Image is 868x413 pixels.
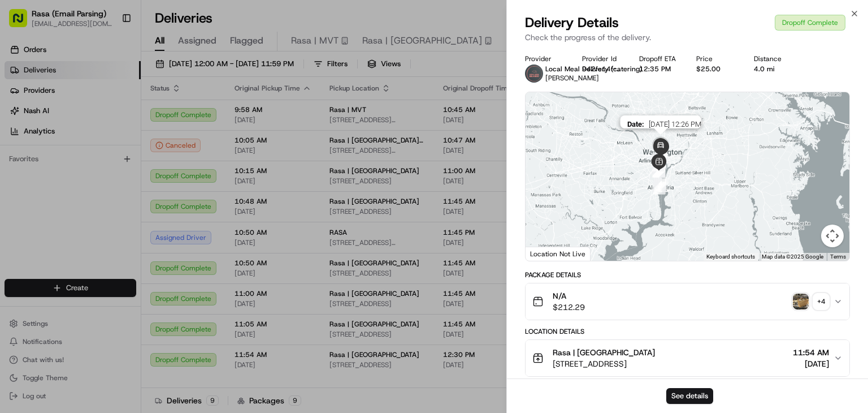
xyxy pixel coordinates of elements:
p: Welcome 👋 [11,45,206,63]
span: • [94,175,98,184]
div: Location Details [525,327,850,336]
button: photo_proof_of_pickup image+4 [793,294,829,309]
div: Package Details [525,270,850,279]
span: [DATE] 12:26 PM [648,120,701,128]
img: photo_proof_of_pickup image [793,294,809,309]
span: 11:54 AM [793,347,829,358]
div: Distance [754,54,793,63]
img: 5e9a9d7314ff4150bce227a61376b483.jpg [24,107,44,128]
img: 1736555255976-a54dd68f-1ca7-489b-9aae-adbdc363a1c4 [23,175,32,184]
div: 4 [650,173,671,194]
button: Rasa | [GEOGRAPHIC_DATA][STREET_ADDRESS]11:54 AM[DATE] [526,340,849,376]
div: Past conversations [11,147,76,156]
span: Rasa | [GEOGRAPHIC_DATA] [553,347,655,358]
div: Dropoff ETA [639,54,678,63]
span: Map data ©2025 Google [762,253,823,260]
span: N/A [553,290,585,302]
input: Clear [29,72,186,84]
button: Map camera controls [821,225,844,247]
span: [PERSON_NAME] [35,175,92,184]
span: Pylon [112,280,137,289]
a: 📗Knowledge Base [7,248,91,268]
span: API Documentation [107,252,181,264]
a: Terms (opens in new tab) [830,253,846,260]
img: Nash [11,11,34,33]
a: Powered byPylon [80,279,137,289]
span: [PERSON_NAME] [PERSON_NAME] [35,205,150,214]
button: 942fe14f-7bcd-d95b-508a-42d0d56ee6ef [582,64,621,74]
span: [PERSON_NAME] [545,74,599,83]
div: 12:35 PM [639,64,678,74]
span: [DATE] [158,205,181,214]
div: We're available if you need us! [51,119,155,128]
img: Joana Marie Avellanoza [11,195,29,213]
a: 💻API Documentation [91,248,186,268]
span: [DATE] [793,358,829,369]
div: + 4 [813,294,829,309]
span: Date : [627,120,644,128]
div: 1 [648,178,670,199]
button: N/A$212.29photo_proof_of_pickup image+4 [526,283,849,320]
img: Google [528,246,566,261]
div: $25.00 [696,64,735,74]
span: [STREET_ADDRESS] [553,358,655,369]
p: Check the progress of the delivery. [525,32,850,43]
button: Start new chat [192,111,206,124]
span: Local Meal Delivery (catering) [545,64,643,74]
span: $212.29 [553,302,585,313]
div: 4.0 mi [754,64,793,74]
span: Delivery Details [525,14,619,32]
span: [DATE] [100,175,123,184]
img: 1736555255976-a54dd68f-1ca7-489b-9aae-adbdc363a1c4 [11,107,32,128]
button: Keyboard shortcuts [706,253,755,261]
span: • [152,205,156,214]
div: Provider Id [582,54,621,63]
span: Knowledge Base [23,252,86,264]
img: Liam S. [11,164,29,182]
div: 3 [649,174,671,196]
div: 📗 [11,253,20,263]
div: Price [696,54,735,63]
button: See details [666,388,713,404]
div: Location Not Live [526,247,591,261]
div: Provider [525,54,564,63]
div: Start new chat [51,107,185,119]
a: Open this area in Google Maps (opens a new window) [528,246,566,261]
img: 1736555255976-a54dd68f-1ca7-489b-9aae-adbdc363a1c4 [23,206,32,215]
div: 2 [649,177,670,199]
div: 💻 [96,253,105,263]
img: lmd_logo.png [525,64,543,83]
button: See all [175,144,206,158]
